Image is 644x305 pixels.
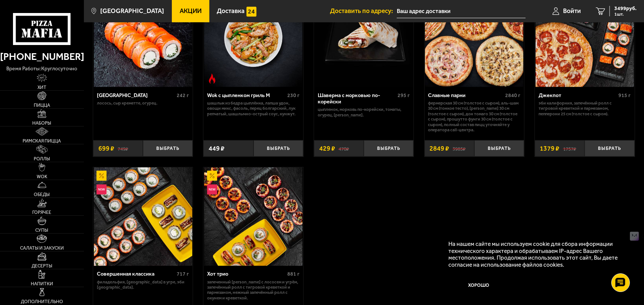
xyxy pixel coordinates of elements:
img: Острое блюдо [207,74,217,84]
button: Выбрать [143,140,193,157]
div: Джекпот [539,92,617,99]
p: шашлык из бедра цыплёнка, лапша удон, овощи микс, фасоль, перец болгарский, лук репчатый, шашлычн... [207,100,300,116]
span: 881 г [287,271,300,277]
p: лосось, Сыр креметте, огурец. [97,100,189,106]
span: 1379 ₽ [540,145,560,152]
p: Филадельфия, [GEOGRAPHIC_DATA] в угре, Эби [GEOGRAPHIC_DATA]. [97,279,189,290]
div: [GEOGRAPHIC_DATA] [97,92,175,99]
button: Выбрать [254,140,303,157]
p: На нашем сайте мы используем cookie для сбора информации технического характера и обрабатываем IP... [448,241,624,269]
img: Новинка [97,184,107,195]
span: Десерты [32,264,52,268]
span: Дополнительно [21,299,63,304]
input: Ваш адрес доставки [397,4,526,18]
span: 2849 ₽ [429,145,449,152]
span: Наборы [32,121,51,125]
span: Доставка [217,8,245,14]
span: Салаты и закуски [20,246,64,250]
div: Славные парни [428,92,503,99]
div: Шаверма с морковью по-корейски [318,92,396,105]
button: Выбрать [364,140,413,157]
span: Хит [37,85,46,90]
s: 470 ₽ [339,145,349,152]
span: Римская пицца [23,139,61,143]
img: Новинка [207,184,217,195]
span: 449 ₽ [209,145,225,152]
img: Совершенная классика [94,167,192,266]
button: Хорошо [448,275,509,295]
span: 1 шт. [614,12,637,16]
p: Фермерская 30 см (толстое с сыром), Аль-Шам 30 см (тонкое тесто), [PERSON_NAME] 30 см (толстое с ... [428,100,520,133]
s: 749 ₽ [118,145,128,152]
p: цыпленок, морковь по-корейски, томаты, огурец, [PERSON_NAME]. [318,107,410,118]
span: Обеды [34,192,50,197]
span: 2840 г [505,92,520,99]
span: [GEOGRAPHIC_DATA] [100,8,164,14]
span: Супы [35,228,48,232]
a: АкционныйНовинкаСовершенная классика [93,167,193,266]
span: 242 г [177,92,189,99]
span: Напитки [31,282,53,286]
span: Войти [563,8,581,14]
button: Выбрать [474,140,524,157]
span: Роллы [34,157,50,161]
div: Хот трио [207,271,285,277]
div: Совершенная классика [97,271,175,277]
a: АкционныйНовинкаХот трио [203,167,303,266]
span: 3499 руб. [614,6,637,11]
span: 429 ₽ [319,145,335,152]
img: Акционный [207,171,217,181]
s: 3985 ₽ [452,145,465,152]
div: Wok с цыпленком гриль M [207,92,285,99]
img: Хот трио [204,167,303,266]
span: 295 г [398,92,410,99]
span: Доставить по адресу: [330,8,397,14]
span: Пицца [34,103,50,107]
s: 1757 ₽ [563,145,576,152]
span: 717 г [177,271,189,277]
p: Запеченный [PERSON_NAME] с лососем и угрём, Запечённый ролл с тигровой креветкой и пармезаном, Не... [207,279,300,301]
button: Выбрать [585,140,634,157]
p: Эби Калифорния, Запечённый ролл с тигровой креветкой и пармезаном, Пепперони 25 см (толстое с сыр... [539,100,631,116]
span: 230 г [287,92,300,99]
img: 15daf4d41897b9f0e9f617042186c801.svg [246,7,256,17]
span: 699 ₽ [98,145,114,152]
span: 915 г [619,92,631,99]
span: Акции [180,8,202,14]
span: Горячее [32,210,51,215]
img: Акционный [97,171,107,181]
span: WOK [37,174,47,179]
